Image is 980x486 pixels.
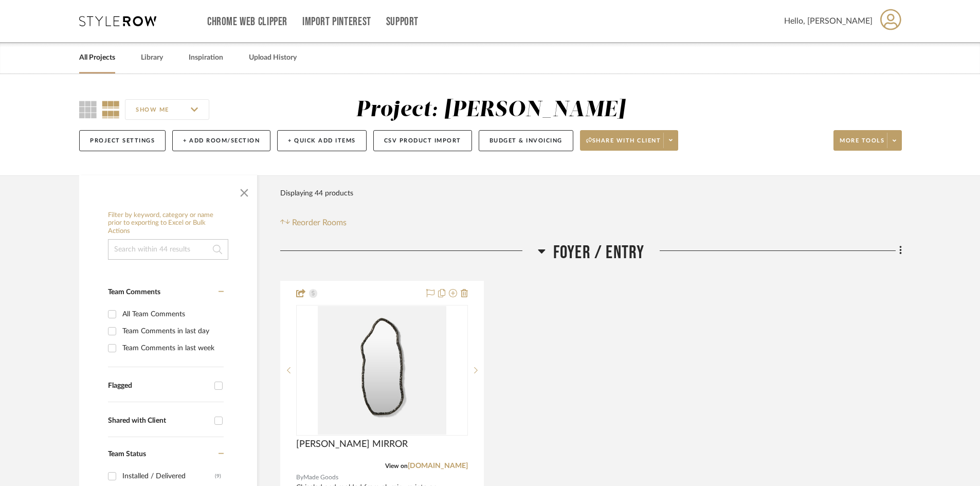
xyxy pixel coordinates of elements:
[553,242,645,264] span: Foyer / Entry
[172,130,270,151] button: + Add Room/Section
[122,468,215,484] div: Installed / Delivered
[580,130,679,151] button: Share with client
[108,289,160,296] span: Team Comments
[108,211,228,236] h6: Filter by keyword, category or name prior to exporting to Excel or Bulk Actions
[292,217,347,229] span: Reorder Rooms
[840,137,884,152] span: More tools
[318,306,446,435] img: MARDELLA MIRROR
[79,130,166,151] button: Project Settings
[108,382,209,390] div: Flagged
[356,99,625,121] div: Project: [PERSON_NAME]
[296,473,303,482] span: By
[385,463,408,469] span: View on
[189,51,223,65] a: Inspiration
[215,468,221,484] div: (9)
[234,181,255,201] button: Close
[373,130,472,151] button: CSV Product Import
[249,51,297,65] a: Upload History
[386,17,419,26] a: Support
[122,306,221,322] div: All Team Comments
[141,51,163,65] a: Library
[122,323,221,339] div: Team Comments in last day
[479,130,573,151] button: Budget & Invoicing
[296,439,408,450] span: [PERSON_NAME] MIRROR
[586,137,661,152] span: Share with client
[108,239,228,260] input: Search within 44 results
[784,15,873,27] span: Hello, [PERSON_NAME]
[302,17,371,26] a: Import Pinterest
[303,473,338,482] span: Made Goods
[277,130,367,151] button: + Quick Add Items
[408,462,468,470] a: [DOMAIN_NAME]
[280,183,353,204] div: Displaying 44 products
[108,417,209,425] div: Shared with Client
[122,340,221,356] div: Team Comments in last week
[833,130,902,151] button: More tools
[280,217,347,229] button: Reorder Rooms
[108,451,146,458] span: Team Status
[207,17,287,26] a: Chrome Web Clipper
[79,51,115,65] a: All Projects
